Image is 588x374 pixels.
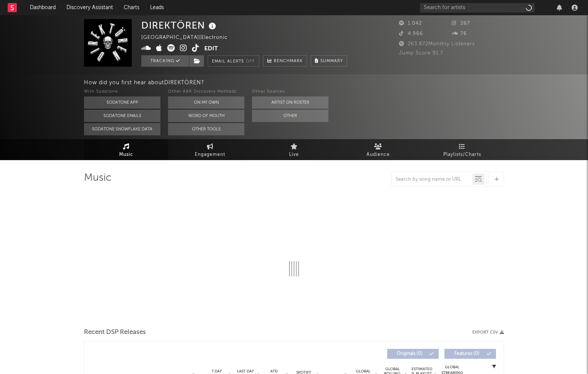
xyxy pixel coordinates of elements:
[208,55,259,67] button: Email AlertsOff
[289,150,299,159] span: Live
[452,21,470,26] span: 267
[84,87,160,96] div: With Sodatone
[399,42,475,47] span: 263.872 Monthly Listeners
[399,51,443,56] span: Jump Score: 91.7
[336,139,420,160] a: Audience
[392,177,472,183] input: Search by song name or URL
[168,96,244,109] button: On My Own
[252,87,328,96] div: Other Sources
[195,150,225,159] span: Engagement
[274,57,303,66] span: Benchmark
[420,139,504,160] a: Playlists/Charts
[84,139,168,160] a: Music
[444,349,496,359] button: Features(0)
[84,110,160,122] button: Sodatone Emails
[472,330,504,335] button: Export CSV
[399,31,423,36] span: 4.966
[392,352,427,356] span: Originals ( 0 )
[84,328,146,337] span: Recent DSP Releases
[367,150,390,159] span: Audience
[168,87,244,96] div: Other A&R Discovery Methods
[119,150,133,159] span: Music
[168,110,244,122] button: Word Of Mouth
[399,21,422,26] span: 1.042
[141,33,236,42] div: [GEOGRAPHIC_DATA] | Electronic
[84,96,160,109] button: Sodatone App
[420,3,535,13] input: Search for artists
[84,78,588,87] div: How did you first hear about DIREKTÖREN ?
[311,55,347,67] button: Summary
[141,55,189,67] button: Tracking
[204,44,218,54] button: Edit
[246,59,255,64] em: Off
[168,139,252,160] a: Engagement
[452,31,467,36] span: 76
[141,19,218,32] div: DIREKTÖREN
[252,96,328,109] button: Artist on Roster
[252,110,328,122] button: Other
[84,123,160,135] button: Sodatone Snowflake Data
[387,349,439,359] button: Originals(0)
[449,352,485,356] span: Features ( 0 )
[320,59,343,63] span: Summary
[252,139,336,160] a: Live
[443,150,481,159] span: Playlists/Charts
[168,123,244,135] button: Other Tools
[263,55,307,67] a: Benchmark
